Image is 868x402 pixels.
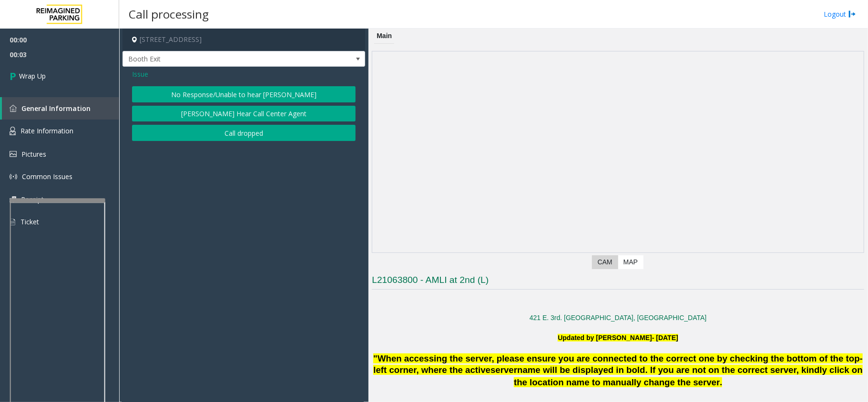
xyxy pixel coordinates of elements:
span: Common Issues [22,172,72,181]
button: No Response/Unable to hear [PERSON_NAME] [132,86,356,102]
img: 'icon' [10,196,16,202]
a: 421 E. 3rd. [GEOGRAPHIC_DATA], [GEOGRAPHIC_DATA] [530,314,707,322]
img: 'icon' [10,173,17,181]
label: CAM [592,255,618,269]
a: General Information [2,97,119,120]
img: logout [848,9,856,19]
img: 'icon' [10,127,16,135]
span: server [490,365,517,375]
span: Receipt [21,195,44,204]
span: "When accessing the server, please ensure you are connected to the correct one by checking the bo... [373,353,863,375]
img: camera [372,51,864,252]
span: . [720,377,722,387]
span: name will be displayed in bold. If you are not on the correct server, kindly click on the locatio... [514,365,863,387]
button: Call dropped [132,125,356,141]
span: Pictures [21,150,46,159]
div: Main [374,29,394,44]
span: General Information [21,104,91,113]
span: Wrap Up [19,71,46,81]
h3: Call processing [124,2,214,26]
h3: L21063800 - AMLI at 2nd (L) [372,274,864,290]
a: Logout [824,9,856,19]
span: Rate Information [20,126,73,135]
img: 'icon' [10,105,17,112]
font: Updated by [PERSON_NAME]- [DATE] [558,334,678,342]
h4: [STREET_ADDRESS] [123,29,365,51]
label: Map [618,255,643,269]
button: [PERSON_NAME] Hear Call Center Agent [132,106,356,122]
span: Booth Exit [123,51,317,67]
span: Issue [132,69,148,79]
img: 'icon' [10,151,17,157]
